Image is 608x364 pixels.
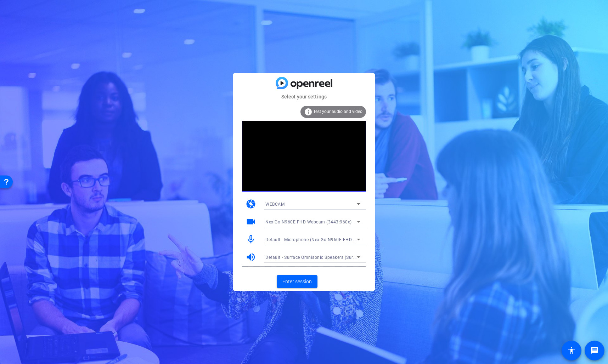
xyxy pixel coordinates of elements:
img: blue-gradient.svg [276,77,332,89]
button: Enter session [277,275,317,288]
span: Default - Microphone (NexiGo N960E FHD Webcam Audio) (3443:960e) [265,237,413,242]
span: Enter session [282,278,312,285]
mat-icon: info [304,108,313,116]
mat-icon: accessibility [567,346,576,355]
mat-icon: mic_none [246,234,256,245]
span: WEBCAM [265,202,285,207]
mat-card-subtitle: Select your settings [233,93,375,101]
mat-icon: volume_up [246,252,256,262]
mat-icon: message [590,346,599,355]
span: Default - Surface Omnisonic Speakers (Surface High Definition Audio) [265,254,410,260]
span: Test your audio and video [313,109,362,114]
span: NexiGo N960E FHD Webcam (3443:960e) [265,220,352,224]
mat-icon: camera [246,199,256,209]
mat-icon: videocam [246,216,256,227]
